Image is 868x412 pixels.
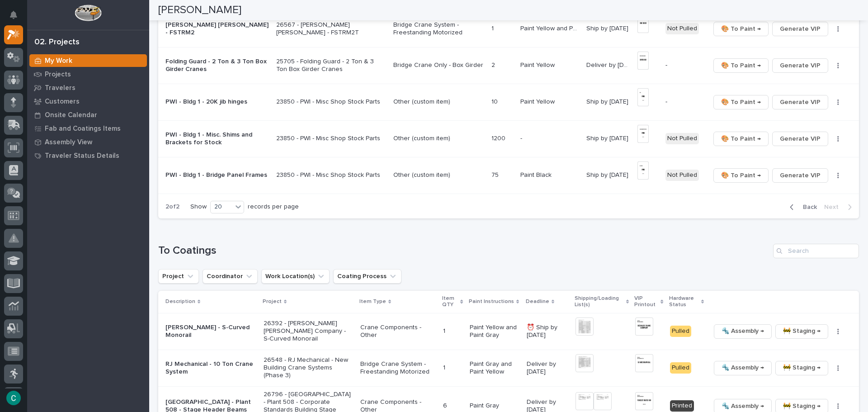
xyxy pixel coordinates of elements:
p: Paint Yellow [520,96,557,106]
tr: RJ Mechanical - 10 Ton Crane System26548 - RJ Mechanical - New Building Crane Systems (Phase 3)Br... [158,350,859,386]
p: 6 [443,400,449,410]
h2: [PERSON_NAME] [158,4,241,17]
span: Generate VIP [780,170,821,181]
p: Fab and Coatings Items [45,125,121,133]
p: Other (custom item) [393,171,484,179]
button: Back [783,203,821,211]
button: 🎨 To Paint → [713,132,769,146]
p: records per page [248,203,299,211]
p: RJ Mechanical - 10 Ton Crane System [165,360,256,376]
p: 26392 - [PERSON_NAME] [PERSON_NAME] Company - S-Curved Monorail [264,320,353,342]
p: Project [263,297,282,307]
p: 25705 - Folding Guard - 2 Ton & 3 Ton Box Girder Cranes [276,58,386,73]
a: Travelers [27,81,149,95]
span: 🔩 Assembly → [722,326,764,336]
p: Bridge Crane System - Freestanding Motorized [360,360,436,376]
p: 2 [491,60,497,69]
div: Printed [670,400,694,412]
span: 🎨 To Paint → [721,60,761,71]
p: Paint Yellow [520,60,557,69]
p: Other (custom item) [393,98,484,106]
p: Paint Gray and Paint Yellow [470,360,519,376]
div: Not Pulled [665,23,699,34]
p: 26548 - RJ Mechanical - New Building Crane Systems (Phase 3) [264,356,353,379]
div: Notifications [11,11,23,25]
tr: [PERSON_NAME] - S-Curved Monorail26392 - [PERSON_NAME] [PERSON_NAME] Company - S-Curved MonorailC... [158,313,859,350]
p: ⏰ Ship by [DATE] [527,324,568,339]
a: Customers [27,95,149,108]
button: 🎨 To Paint → [713,168,769,183]
button: 🔩 Assembly → [714,361,772,375]
span: 🔩 Assembly → [722,362,764,373]
p: 26567 - [PERSON_NAME] [PERSON_NAME] - FSTRM2T [276,21,386,37]
p: [PERSON_NAME] [PERSON_NAME] - FSTRM2 [165,21,269,37]
p: 1 [443,362,447,372]
button: Coordinator [203,269,258,284]
p: Item QTY [442,294,458,310]
span: Generate VIP [780,24,821,34]
button: Generate VIP [772,22,828,36]
p: Ship by [DATE] [586,96,630,106]
button: Generate VIP [772,58,828,73]
tr: Folding Guard - 2 Ton & 3 Ton Box Girder Cranes25705 - Folding Guard - 2 Ton & 3 Ton Box Girder C... [158,47,859,84]
p: - [520,133,524,142]
tr: [PERSON_NAME] [PERSON_NAME] - FSTRM226567 - [PERSON_NAME] [PERSON_NAME] - FSTRM2TBridge Crane Sys... [158,10,859,47]
tr: PWI - Bldg 1 - Misc. Shims and Brackets for Stock23850 - PWI - Misc Shop Stock PartsOther (custom... [158,120,859,157]
p: 1 [491,23,495,33]
a: Onsite Calendar [27,108,149,122]
p: Travelers [45,84,75,92]
p: PWI - Bldg 1 - Misc. Shims and Brackets for Stock [165,131,269,147]
span: 🎨 To Paint → [721,170,761,181]
p: My Work [45,57,72,65]
p: Assembly View [45,138,92,147]
p: VIP Printout [634,294,658,310]
button: Project [158,269,199,284]
button: Generate VIP [772,132,828,146]
tr: PWI - Bldg 1 - Bridge Panel Frames23850 - PWI - Misc Shop Stock PartsOther (custom item)7575 Pain... [158,157,859,194]
button: Generate VIP [772,95,828,109]
p: Show [190,203,207,211]
p: 1200 [491,133,507,142]
a: My Work [27,54,149,67]
a: Assembly View [27,135,149,149]
span: Generate VIP [780,133,821,144]
a: Fab and Coatings Items [27,122,149,135]
button: 🚧 Staging → [775,324,828,339]
p: Item Type [359,297,386,307]
div: 20 [211,202,232,212]
button: Notifications [4,5,23,24]
tr: PWI - Bldg 1 - 20K jib hinges23850 - PWI - Misc Shop Stock PartsOther (custom item)1010 Paint Yel... [158,84,859,120]
h1: To Coatings [158,244,769,257]
p: Bridge Crane System - Freestanding Motorized [393,21,484,37]
span: Generate VIP [780,60,821,71]
p: Description [165,297,195,307]
p: - [665,62,703,69]
span: Generate VIP [780,97,821,108]
span: 🚧 Staging → [783,326,821,336]
p: Other (custom item) [393,135,484,142]
p: [PERSON_NAME] - S-Curved Monorail [165,324,256,339]
p: PWI - Bldg 1 - 20K jib hinges [165,98,269,106]
p: Paint Yellow and Paint Gray [520,23,581,33]
p: Hardware Status [669,294,699,310]
p: - [665,98,703,106]
div: Pulled [670,326,691,337]
p: Paint Yellow and Paint Gray [470,324,519,339]
p: Customers [45,98,80,106]
p: Ship by [DATE] [586,133,630,142]
span: 🚧 Staging → [783,362,821,373]
a: Traveler Status Details [27,149,149,162]
p: 2 of 2 [158,196,187,218]
span: 🎨 To Paint → [721,24,761,34]
p: Deliver by 10/6/25 [586,60,632,69]
p: Onsite Calendar [45,111,97,119]
button: users-avatar [4,388,23,407]
p: Shipping/Loading List(s) [575,294,623,310]
div: Pulled [670,362,691,374]
button: Coating Process [333,269,401,284]
p: 23850 - PWI - Misc Shop Stock Parts [276,98,386,106]
button: 🎨 To Paint → [713,22,769,36]
span: 🎨 To Paint → [721,133,761,144]
p: 75 [491,170,500,179]
p: Deadline [526,297,549,307]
